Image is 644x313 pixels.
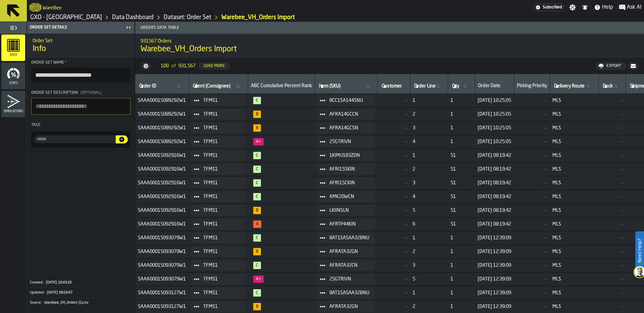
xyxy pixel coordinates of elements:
[543,5,562,10] span: Subscribed
[27,34,135,58] div: title-Info
[602,3,613,11] span: Help
[31,60,130,65] div: Order Set Name
[46,280,71,285] span: [DATE] 10:43:18
[319,83,340,89] span: label
[450,304,472,309] span: 1
[601,139,623,144] span: —
[517,304,547,309] span: —
[253,207,261,214] span: 89%
[478,235,511,241] span: [DATE] 12:39:09
[413,194,445,199] span: 4
[43,280,44,285] span: :
[138,290,186,296] span: SAAA00015093127W1
[380,167,407,172] span: —
[413,290,445,296] span: 1
[450,290,472,296] span: 1
[413,167,445,172] span: 2
[552,125,596,131] span: MLS
[380,153,407,158] span: —
[380,194,407,199] span: —
[616,3,644,11] label: button-toggle-Ask AI
[478,304,511,309] span: [DATE] 12:39:09
[628,62,639,70] button: button-
[253,234,261,242] span: 96%
[329,276,369,282] span: 25GTRIVN
[627,3,641,11] span: Ask AI
[329,235,369,241] span: 8AT1SASAA32BNU
[601,290,623,296] span: —
[116,135,128,143] button: button-
[380,82,407,91] input: label
[517,208,547,213] span: —
[517,180,547,186] span: —
[141,37,639,44] h2: Sub Title
[203,139,240,144] span: TFMS1
[450,112,472,117] span: 1
[329,112,369,117] span: AFRA14GCCN
[30,298,132,308] div: KeyValueItem-Source
[452,83,459,89] span: label
[450,125,472,131] span: 1
[517,235,547,241] span: —
[601,167,623,172] span: —
[450,194,472,199] span: 51
[450,167,472,172] span: 51
[141,44,237,55] span: Warebee_VH_Orders Import
[178,63,196,69] span: 931,567
[138,139,186,144] span: SAAA00015089292W1
[380,249,407,254] span: —
[601,125,623,131] span: —
[253,289,261,297] span: 96%
[203,276,240,282] span: TFMS1
[601,304,623,309] span: —
[198,62,230,70] button: button-Load More
[413,82,445,91] input: label
[30,288,132,298] button: Updated:[DATE] 00:16:47
[1,35,25,61] li: menu Data
[30,280,45,285] div: Created
[552,263,596,268] span: MLS
[604,64,624,68] div: Export
[253,152,261,159] span: 98%
[636,232,643,269] label: Need Help?
[329,98,369,103] span: 8CC1SA144SNU
[31,68,130,82] input: button-toolbar-Order Set Name
[171,63,176,69] span: of
[517,290,547,296] span: —
[478,139,511,144] span: [DATE] 10:25:05
[31,60,130,82] label: button-toolbar-Order Set Name
[329,263,369,268] span: AFRATA32CN
[380,208,407,213] span: —
[478,167,511,172] span: [DATE] 08:19:42
[567,4,579,11] label: button-toggle-Settings
[413,180,445,186] span: 3
[553,82,596,91] input: label
[478,194,511,199] span: [DATE] 08:19:42
[193,83,230,89] span: label
[478,290,511,296] span: [DATE] 12:39:09
[65,60,67,65] span: Required
[203,235,240,241] span: TFMS1
[552,98,596,103] span: MLS
[382,83,402,89] span: label
[253,124,261,132] span: 94%
[138,208,186,213] span: SAAA00015092916W1
[596,62,627,70] button: button-Export
[138,153,186,158] span: SAAA00015092916W1
[517,263,547,268] span: —
[203,153,240,158] span: TFMS1
[517,98,547,103] span: —
[478,263,511,268] span: [DATE] 12:39:09
[517,276,547,282] span: —
[1,91,25,118] li: menu Simulations
[380,290,407,296] span: —
[380,304,407,309] span: —
[517,222,547,227] span: —
[413,249,445,254] span: 2
[534,4,563,11] div: Menu Subscription
[413,139,445,144] span: 4
[517,139,547,144] span: —
[30,291,46,295] div: Updated
[329,153,369,158] span: 1KIMU183ZDN
[138,235,186,241] span: SAAA00015093079W1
